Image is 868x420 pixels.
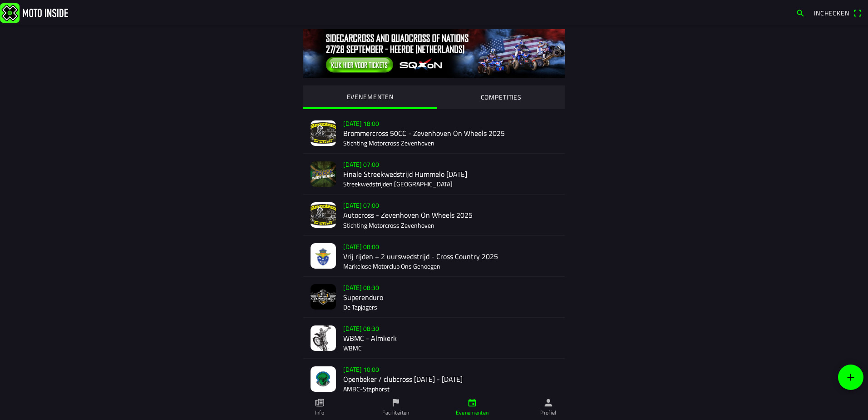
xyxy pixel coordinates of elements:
[303,29,565,78] img: 0tIKNvXMbOBQGQ39g5GyH2eKrZ0ImZcyIMR2rZNf.jpg
[311,366,336,392] img: LHdt34qjO8I1ikqy75xviT6zvODe0JOmFLV3W9KQ.jpeg
[303,154,565,195] a: [DATE] 07:00Finale Streekwedstrijd Hummelo [DATE]Streekwedstrijden [GEOGRAPHIC_DATA]
[303,277,565,318] a: [DATE] 08:30SuperenduroDe Tapjagers
[303,113,565,154] a: [DATE] 18:00Brommercross 50CC - Zevenhoven On Wheels 2025Stichting Motorcross Zevenhoven
[311,243,336,269] img: UByebBRfVoKeJdfrrfejYaKoJ9nquzzw8nymcseR.jpeg
[809,5,866,20] a: Incheckenqr scanner
[315,409,324,417] ion-label: Info
[311,161,336,187] img: t43s2WqnjlnlfEGJ3rGH5nYLUnlJyGok87YEz3RR.jpg
[437,85,565,109] ion-segment-button: COMPETITIES
[382,409,409,417] ion-label: Faciliteiten
[303,359,565,400] a: [DATE] 10:00Openbeker / clubcross [DATE] - [DATE]AMBC-Staphorst
[814,8,849,18] span: Inchecken
[311,202,336,228] img: mBcQMagLMxzNEVoW9kWH8RIERBgDR7O2pMCJ3QD2.jpg
[315,398,325,408] ion-icon: paper
[303,85,437,109] ion-segment-button: EVENEMENTEN
[845,372,856,383] ion-icon: add
[791,5,809,20] a: search
[311,284,336,310] img: FPyWlcerzEXqUMuL5hjUx9yJ6WAfvQJe4uFRXTbk.jpg
[540,409,557,417] ion-label: Profiel
[303,195,565,235] a: [DATE] 07:00Autocross - Zevenhoven On Wheels 2025Stichting Motorcross Zevenhoven
[303,318,565,359] a: [DATE] 08:30WBMC - AlmkerkWBMC
[311,325,336,351] img: f91Uln4Ii9NDc1fngFZXG5WgZ3IMbtQLaCnbtbu0.jpg
[456,409,489,417] ion-label: Evenementen
[543,398,553,408] ion-icon: person
[467,398,477,408] ion-icon: calendar
[391,398,401,408] ion-icon: flag
[303,236,565,277] a: [DATE] 08:00Vrij rijden + 2 uurswedstrijd - Cross Country 2025Markelose Motorclub Ons Genoegen
[311,120,336,146] img: ZWpMevB2HtM9PSRG0DOL5BeeSKRJMujE3mbAFX0B.jpg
